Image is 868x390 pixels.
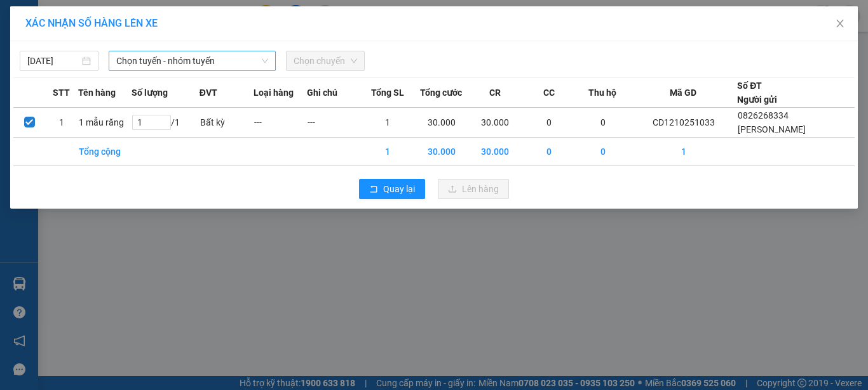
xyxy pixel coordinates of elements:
span: CC [543,86,555,100]
span: Gửi hàng Hạ Long: Hotline: [15,85,126,119]
td: 1 [361,108,415,138]
span: Tổng SL [371,86,404,100]
span: Tên hàng [78,86,116,100]
td: 1 [361,138,415,166]
td: 1 mẫu răng [78,108,132,138]
td: --- [307,108,361,138]
span: Gửi hàng [GEOGRAPHIC_DATA]: Hotline: [10,37,132,82]
span: Loại hàng [254,86,294,100]
button: Close [822,6,858,42]
td: 30.000 [414,108,468,138]
span: rollback [369,185,378,195]
input: 12/10/2025 [27,54,79,68]
td: 0 [576,138,630,166]
td: 0 [522,108,576,138]
td: 30.000 [468,108,522,138]
td: Tổng cộng [78,138,132,166]
span: Ghi chú [307,86,337,100]
td: Bất kỳ [200,108,254,138]
span: ĐVT [200,86,217,100]
span: STT [53,86,70,100]
td: 30.000 [414,138,468,166]
span: close [835,18,845,29]
td: 1 [46,108,78,138]
span: Thu hộ [588,86,616,100]
button: uploadLên hàng [438,179,509,199]
button: rollbackQuay lại [359,179,425,199]
td: 0 [522,138,576,166]
span: [PERSON_NAME] [738,124,806,134]
span: CR [489,86,501,100]
td: CD1210251033 [630,108,737,138]
td: 0 [576,108,630,138]
strong: 0888 827 827 - 0848 827 827 [31,60,131,82]
span: XÁC NHẬN SỐ HÀNG LÊN XE [25,17,158,29]
td: --- [254,108,308,138]
div: Số ĐT Người gửi [737,79,777,107]
span: Chọn tuyến - nhóm tuyến [116,51,268,70]
span: Chọn chuyến [294,51,357,70]
span: Tổng cước [420,86,462,100]
span: Mã GD [670,86,696,100]
strong: 024 3236 3236 - [10,48,132,70]
td: 1 [630,138,737,166]
span: Quay lại [383,182,415,196]
span: 0826268334 [738,110,789,120]
strong: Công ty TNHH Phúc Xuyên [17,6,123,34]
td: / 1 [132,108,200,138]
span: down [261,57,269,65]
span: Số lượng [132,86,168,100]
td: 30.000 [468,138,522,166]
